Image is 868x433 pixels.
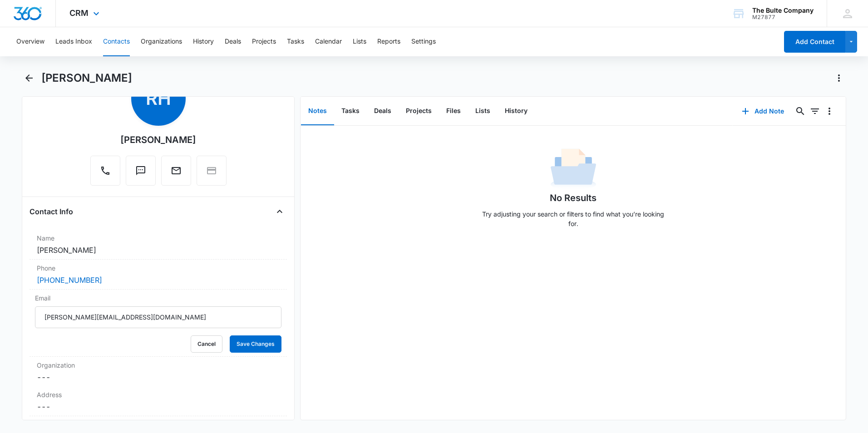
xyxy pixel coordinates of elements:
button: Tasks [334,97,367,125]
div: Name[PERSON_NAME] [30,230,287,260]
label: Name [37,233,280,243]
span: CRM [69,8,89,18]
label: Email [35,293,281,303]
dd: --- [37,401,280,412]
button: Calendar [315,27,342,56]
button: Text [126,156,156,186]
h4: Contact Info [30,206,73,217]
div: [PERSON_NAME] [120,133,196,147]
div: account id [752,14,814,20]
dd: [PERSON_NAME] [37,245,280,256]
div: account name [752,7,814,14]
dd: --- [37,372,280,383]
button: Cancel [191,335,222,353]
button: Add Note [733,100,793,122]
button: Projects [399,97,439,125]
div: Address--- [30,386,287,416]
button: Back [22,71,36,85]
button: Overflow Menu [822,104,837,118]
button: Add Contact [784,31,845,53]
button: Lists [468,97,498,125]
button: Search... [793,104,808,118]
a: Email [161,170,191,177]
button: Close [272,204,287,219]
img: No Data [551,146,596,191]
span: RH [131,71,186,126]
button: Lists [353,27,366,56]
button: History [498,97,535,125]
label: Address [37,390,280,399]
button: Deals [225,27,241,56]
div: Phone[PHONE_NUMBER] [30,260,287,290]
button: Contacts [103,27,130,56]
h1: [PERSON_NAME] [41,71,132,85]
button: Files [439,97,468,125]
button: Overview [16,27,44,56]
button: Filters [808,104,822,118]
button: History [193,27,214,56]
button: Reports [377,27,400,56]
a: Call [90,170,120,177]
h1: No Results [550,191,597,205]
a: [PHONE_NUMBER] [37,275,102,285]
p: Try adjusting your search or filters to find what you’re looking for. [478,209,669,228]
button: Settings [411,27,436,56]
button: Tasks [287,27,304,56]
div: Organization--- [30,357,287,386]
a: Text [126,170,156,177]
button: Notes [301,97,334,125]
button: Deals [367,97,399,125]
input: Email [35,306,281,328]
button: Leads Inbox [55,27,92,56]
button: Organizations [141,27,182,56]
label: Phone [37,263,280,273]
label: Organization [37,360,280,370]
button: Call [90,156,120,186]
button: Projects [252,27,276,56]
button: Email [161,156,191,186]
button: Actions [832,71,846,85]
button: Save Changes [230,335,281,353]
